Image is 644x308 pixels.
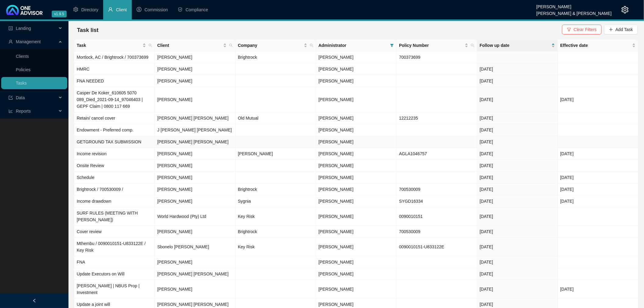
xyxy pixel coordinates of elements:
[319,97,354,102] span: [PERSON_NAME]
[574,26,597,33] span: Clear Filters
[477,112,558,124] td: [DATE]
[32,299,37,303] span: left
[477,226,558,238] td: [DATE]
[319,229,354,234] span: [PERSON_NAME]
[236,51,316,63] td: Brightrock
[319,55,354,60] span: [PERSON_NAME]
[558,148,639,160] td: [DATE]
[477,160,558,172] td: [DATE]
[74,148,155,160] td: Income revision
[236,207,316,226] td: Key Risk
[229,44,233,47] span: search
[616,26,633,33] span: Add Task
[558,280,639,299] td: [DATE]
[16,109,31,114] span: Reports
[16,39,41,44] span: Management
[74,63,155,75] td: HMRC
[319,116,354,121] span: [PERSON_NAME]
[155,51,236,63] td: [PERSON_NAME]
[310,44,313,47] span: search
[558,87,639,112] td: [DATE]
[477,238,558,256] td: [DATE]
[52,11,67,17] span: v1.9.5
[389,41,395,50] span: filter
[74,136,155,148] td: GETGROUND TAX SUBMISSION
[480,42,550,49] span: Follow up date
[74,195,155,207] td: Income drawdown
[155,87,236,112] td: [PERSON_NAME]
[155,195,236,207] td: [PERSON_NAME]
[137,7,142,12] span: dollar
[155,172,236,184] td: [PERSON_NAME]
[155,238,236,256] td: Sbonelo [PERSON_NAME]
[397,148,477,160] td: AGLA1046757
[74,160,155,172] td: Onsite Review
[74,207,155,226] td: SURF RULES (MEETING WITH [PERSON_NAME])
[319,151,354,156] span: [PERSON_NAME]
[309,41,315,50] span: search
[16,67,30,72] a: Policies
[537,8,612,15] div: [PERSON_NAME] & [PERSON_NAME]
[155,136,236,148] td: [PERSON_NAME] [PERSON_NAME]
[319,42,388,49] span: Administrator
[319,163,354,168] span: [PERSON_NAME]
[9,96,13,100] span: import
[319,128,354,132] span: [PERSON_NAME]
[319,271,354,276] span: [PERSON_NAME]
[236,238,316,256] td: Key Risk
[74,87,155,112] td: Casper De Koker_610605 5070 089_Died_2021-09-14_97046403 | GEPF Claim | 0800 117 669
[74,51,155,63] td: Mortlock, AC / Brightrock / 700373699
[155,124,236,136] td: J [PERSON_NAME] [PERSON_NAME]
[9,109,13,113] span: line-chart
[228,41,234,50] span: search
[74,238,155,256] td: Mthembu / 0090010151-U833122E / Key Risk
[74,184,155,195] td: Brightrock / 700530009 /
[186,7,208,12] span: Compliance
[319,302,354,307] span: [PERSON_NAME]
[319,244,354,249] span: [PERSON_NAME]
[397,40,477,51] th: Policy Number
[74,226,155,238] td: Cover review
[319,214,354,219] span: [PERSON_NAME]
[236,184,316,195] td: Brightrock
[236,112,316,124] td: Old Mutual
[537,2,612,8] div: [PERSON_NAME]
[477,280,558,299] td: [DATE]
[155,184,236,195] td: [PERSON_NAME]
[16,95,25,100] span: Data
[236,40,316,51] th: Company
[74,268,155,280] td: Update Executors on Will
[477,195,558,207] td: [DATE]
[77,42,141,49] span: Task
[16,26,31,31] span: Landing
[567,27,571,32] span: filter
[74,280,155,299] td: [PERSON_NAME] | NBUS Prop | Investment
[477,148,558,160] td: [DATE]
[397,195,477,207] td: SYGD16334
[155,280,236,299] td: [PERSON_NAME]
[74,124,155,136] td: Endowment - Preferred comp.
[319,139,354,144] span: [PERSON_NAME]
[116,7,127,12] span: Client
[9,40,13,44] span: user
[319,260,354,264] span: [PERSON_NAME]
[155,40,236,51] th: Client
[558,40,639,51] th: Effective date
[74,40,155,51] th: Task
[477,184,558,195] td: [DATE]
[609,27,613,32] span: plus
[477,124,558,136] td: [DATE]
[74,75,155,87] td: FNA NEEDED
[236,226,316,238] td: Brightrock
[155,207,236,226] td: World Hardwood (Pty) Ltd
[562,25,601,34] button: Clear Filters
[155,112,236,124] td: [PERSON_NAME] [PERSON_NAME]
[77,27,99,33] span: Task list
[155,63,236,75] td: [PERSON_NAME]
[157,42,222,49] span: Client
[155,256,236,268] td: [PERSON_NAME]
[558,172,639,184] td: [DATE]
[155,160,236,172] td: [PERSON_NAME]
[477,172,558,184] td: [DATE]
[16,54,29,59] a: Clients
